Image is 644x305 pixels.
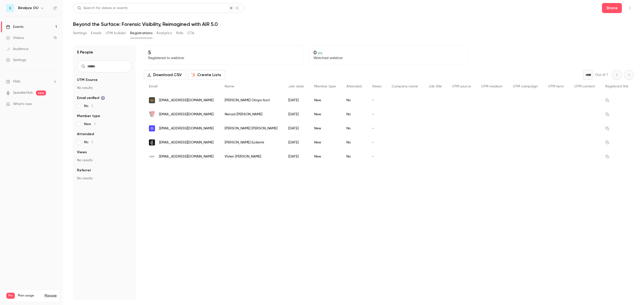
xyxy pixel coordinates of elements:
button: Analytics [156,29,172,37]
button: Create Lists [188,70,225,80]
p: No results [77,158,132,163]
span: Email [149,85,157,88]
div: - [367,93,387,107]
span: Attended [346,85,362,88]
div: - [367,121,387,135]
span: Help [13,79,20,84]
button: Share [602,3,622,13]
div: [DATE] [283,107,309,121]
span: 5 [91,140,93,144]
div: New [309,107,341,121]
span: [EMAIL_ADDRESS][DOMAIN_NAME] [159,154,214,159]
span: UTM Source [77,77,98,82]
span: Views [77,150,87,155]
span: UTM content [574,85,595,88]
span: UTM source [452,85,471,88]
span: Referrer [77,168,91,173]
div: [PERSON_NAME] Ezdemir [220,135,283,149]
span: UTM campaign [513,85,538,88]
span: Views [372,85,381,88]
button: UTM builder [106,29,126,37]
span: Company name [392,85,418,88]
div: Events [6,24,23,29]
img: we-secure.eu [149,111,155,117]
div: No [341,107,367,121]
span: Job title [428,85,442,88]
span: Attended [77,132,94,137]
div: - [367,107,387,121]
img: pawaperu.com [149,97,155,103]
div: New [309,135,341,149]
div: Search for videos or events [77,6,128,11]
span: [EMAIL_ADDRESS][DOMAIN_NAME] [159,112,214,117]
h1: Beyond the Surface: Forensic Visibility, Reimagined with AIR 5.0 [73,21,634,27]
img: gaissecurity.com [149,139,155,145]
h6: Binalyze OU [18,6,38,11]
span: 5 [91,104,93,108]
span: UTM term [548,85,564,88]
li: help-dropdown-opener [6,79,57,84]
div: New [309,149,341,164]
span: What's new [13,101,32,107]
div: - [367,149,387,164]
div: [DATE] [283,93,309,107]
span: [EMAIL_ADDRESS][DOMAIN_NAME] [159,98,214,103]
span: No [84,140,93,145]
a: Manage [45,294,57,298]
div: [PERSON_NAME] Otoya iturri [220,93,283,107]
div: No [341,93,367,107]
p: 0 [313,49,464,56]
span: [EMAIL_ADDRESS][DOMAIN_NAME] [159,126,214,131]
button: CTA [187,29,194,37]
div: No [341,149,367,164]
div: [PERSON_NAME] [PERSON_NAME] [220,121,283,135]
span: new [36,90,46,95]
div: New [309,121,341,135]
span: B [9,6,11,11]
p: Out of 1 [595,72,608,77]
button: Registrations [130,29,152,37]
div: New [309,93,341,107]
span: Member type [77,114,100,119]
span: Join date [288,85,304,88]
span: 0 % [318,52,323,55]
h1: 5 People [77,49,93,55]
div: Settings [6,58,26,63]
img: hioscar.com [149,125,155,131]
button: Download CSV [144,70,186,80]
span: 5 [94,122,96,126]
button: Emails [91,29,101,37]
span: Registrant link [605,85,628,88]
p: No results [77,176,132,181]
div: Nenad [PERSON_NAME] [220,107,283,121]
span: Name [225,85,234,88]
div: - [367,135,387,149]
a: SpeakerHub [13,90,33,95]
div: Audience [6,46,28,52]
span: Email verified [77,95,105,100]
div: Videos [6,35,24,40]
span: [EMAIL_ADDRESS][DOMAIN_NAME] [159,140,214,145]
span: UTM medium [481,85,502,88]
div: [DATE] [283,149,309,164]
button: Settings [73,29,87,37]
span: New [84,122,96,127]
span: Member type [314,85,336,88]
p: 5 [148,49,299,56]
p: Watched webinar [313,56,464,61]
div: [DATE] [283,135,309,149]
div: No [341,121,367,135]
div: [DATE] [283,121,309,135]
span: Plan usage [18,294,42,298]
img: sequrium.com [149,154,155,160]
span: Pro [6,293,15,299]
button: Polls [176,29,183,37]
p: Registered to webinar [148,56,299,61]
div: No [341,135,367,149]
section: facet-groups [77,77,132,181]
div: Vivien [PERSON_NAME] [220,149,283,164]
p: No results [77,85,132,90]
span: No [84,104,93,109]
div: People list [144,80,634,164]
